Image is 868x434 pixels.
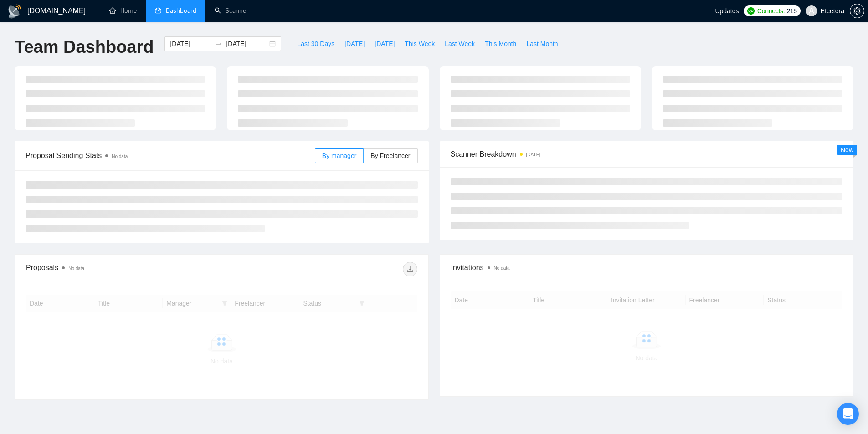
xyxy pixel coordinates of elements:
[155,7,161,14] span: dashboard
[109,7,137,15] a: homeHome
[747,7,755,15] img: upwork-logo.png
[15,36,154,58] h1: Team Dashboard
[786,6,796,16] span: 215
[292,36,339,51] button: Last 30 Days
[485,39,516,49] span: This Month
[445,39,475,49] span: Last Week
[850,7,864,15] a: setting
[837,403,859,425] div: Open Intercom Messenger
[808,8,815,14] span: user
[375,39,395,49] span: [DATE]
[480,36,521,51] button: This Month
[166,7,196,15] span: Dashboard
[370,152,410,159] span: By Freelancer
[526,152,540,157] time: [DATE]
[7,4,22,19] img: logo
[170,39,211,49] input: Start date
[521,36,563,51] button: Last Month
[226,39,267,49] input: End date
[850,4,864,18] button: setting
[494,266,510,271] span: No data
[451,148,843,160] span: Scanner Breakdown
[400,36,440,51] button: This Week
[112,154,128,159] span: No data
[451,262,842,273] span: Invitations
[715,7,739,15] span: Updates
[26,262,221,276] div: Proposals
[26,150,315,161] span: Proposal Sending Stats
[322,152,356,159] span: By manager
[215,40,222,47] span: swap-right
[405,39,435,49] span: This Week
[841,146,853,153] span: New
[215,7,248,15] a: searchScanner
[215,40,222,47] span: to
[339,36,370,51] button: [DATE]
[344,39,365,49] span: [DATE]
[850,7,864,15] span: setting
[440,36,480,51] button: Last Week
[68,266,84,271] span: No data
[526,39,558,49] span: Last Month
[297,39,334,49] span: Last 30 Days
[757,6,785,16] span: Connects:
[370,36,400,51] button: [DATE]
